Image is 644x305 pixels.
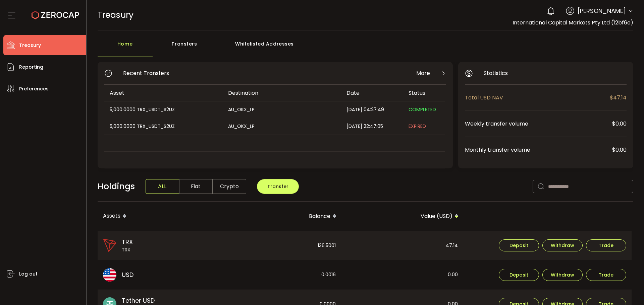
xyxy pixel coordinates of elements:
[220,211,342,222] div: Balance
[513,19,633,26] span: International Capital Markets Pty Ltd (12bf6e)
[146,179,179,194] span: ALL
[98,211,220,222] div: Assets
[223,123,340,130] div: AU_OKX_LP
[98,180,135,193] span: Holdings
[542,239,583,251] button: Withdraw
[586,239,626,251] button: Trade
[599,273,613,277] span: Trade
[403,89,445,97] div: Status
[499,239,539,251] button: Deposit
[223,89,341,97] div: Destination
[103,239,116,252] img: trx_portfolio.png
[220,260,341,290] div: 0.0016
[578,6,626,15] span: [PERSON_NAME]
[122,246,133,253] span: TRX
[465,146,612,154] span: Monthly transfer volume
[19,269,38,279] span: Log out
[220,231,341,260] div: 136.5001
[153,37,216,57] div: Transfers
[223,106,340,113] div: AU_OKX_LP
[509,243,528,248] span: Deposit
[216,37,313,57] div: Whitelisted Addresses
[509,273,528,277] span: Deposit
[103,268,116,282] img: usd_portfolio.svg
[19,84,49,94] span: Preferences
[551,243,574,248] span: Withdraw
[499,269,539,281] button: Deposit
[342,260,463,290] div: 0.00
[98,37,153,57] div: Home
[257,179,299,194] button: Transfer
[342,231,463,260] div: 47.14
[610,93,627,102] span: $47.14
[341,106,403,113] div: [DATE] 04:27:49
[612,146,627,154] span: $0.00
[484,69,508,77] span: Statistics
[599,243,613,248] span: Trade
[179,179,213,194] span: Fiat
[267,183,288,190] span: Transfer
[213,179,246,194] span: Crypto
[542,269,583,281] button: Withdraw
[104,89,223,97] div: Asset
[612,120,627,128] span: $0.00
[104,123,222,130] div: 5,000.0000 TRX_USDT_S2UZ
[341,123,403,130] div: [DATE] 22:47:05
[19,41,41,50] span: Treasury
[19,62,43,72] span: Reporting
[409,106,436,113] span: COMPLETED
[551,273,574,277] span: Withdraw
[586,269,626,281] button: Trade
[409,123,426,130] span: EXPIRED
[122,237,133,246] span: TRX
[122,270,133,279] span: USD
[465,93,610,102] span: Total USD NAV
[123,69,169,77] span: Recent Transfers
[342,211,464,222] div: Value (USD)
[122,296,155,305] span: Tether USD
[465,120,612,128] span: Weekly transfer volume
[104,106,222,113] div: 5,000.0000 TRX_USDT_S2UZ
[341,89,403,97] div: Date
[416,69,430,77] span: More
[98,9,133,21] span: Treasury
